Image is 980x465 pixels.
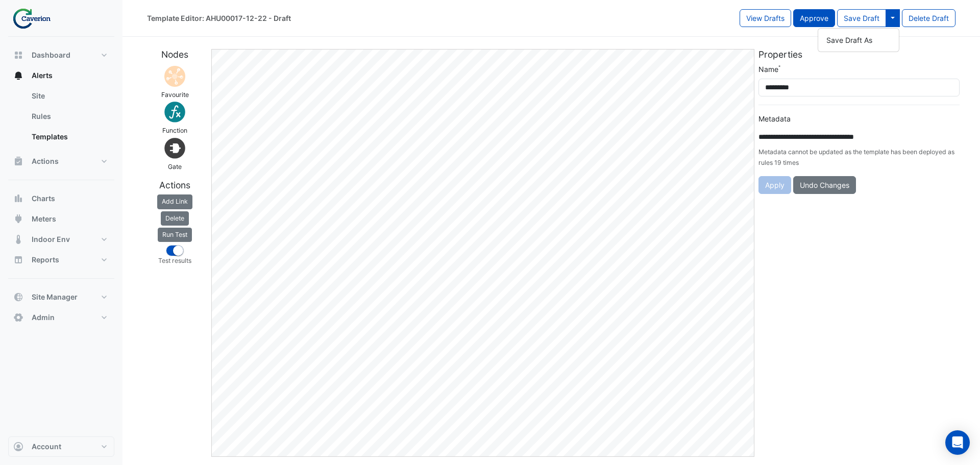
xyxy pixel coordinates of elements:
small: Metadata cannot be updated as the template has been deployed as rules 19 times [758,148,954,166]
a: Site [23,86,114,106]
button: Run Test [158,228,192,242]
app-icon: Reports [13,255,23,265]
app-icon: Charts [13,193,23,204]
a: Rules [23,106,114,127]
span: Meters [32,214,56,224]
img: Cannot add sensor nodes as the template has been deployed 19 times [162,64,187,89]
button: View Drafts [740,9,791,27]
app-icon: Meters [13,214,23,224]
button: Reports [8,250,114,270]
span: Actions [32,156,59,166]
a: Templates [23,127,114,147]
div: Alerts [8,86,114,151]
button: Admin [8,307,114,328]
small: Test results [143,256,207,265]
span: Account [32,442,61,452]
span: Indoor Env [32,234,70,244]
label: Name [758,64,778,75]
button: Approve [793,9,835,27]
button: Alerts [8,65,114,86]
div: Open Intercom Messenger [945,430,970,455]
button: Site Manager [8,287,114,307]
button: Dashboard [8,45,114,65]
span: Dashboard [32,50,70,60]
button: Charts [8,188,114,209]
img: Gate [162,136,187,161]
h5: Actions [143,180,207,190]
label: Metadata [758,113,791,124]
div: Template Editor: AHU00017-12-22 - Draft [147,13,291,23]
small: Gate [168,163,182,170]
button: Account [8,436,114,457]
app-icon: Site Manager [13,292,23,302]
span: Charts [32,193,55,204]
button: Add Link [157,194,192,209]
app-icon: Actions [13,156,23,166]
button: Indoor Env [8,229,114,250]
small: Function [162,127,187,134]
img: Company Logo [12,8,58,29]
app-icon: Alerts [13,70,23,81]
app-icon: Admin [13,312,23,323]
span: Alerts [32,70,53,81]
small: Favourite [161,91,189,99]
button: Delete [161,211,189,226]
button: Save Draft As [818,33,899,47]
h5: Nodes [143,49,207,60]
button: Meters [8,209,114,229]
button: Actions [8,151,114,172]
span: Reports [32,255,59,265]
img: Function [162,100,187,125]
button: Save Draft [837,9,886,27]
h5: Properties [758,49,960,60]
span: Site Manager [32,292,78,302]
app-icon: Dashboard [13,50,23,60]
button: Undo Changes [793,176,856,194]
span: Admin [32,312,55,323]
app-icon: Indoor Env [13,234,23,244]
button: Delete Draft [902,9,955,27]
